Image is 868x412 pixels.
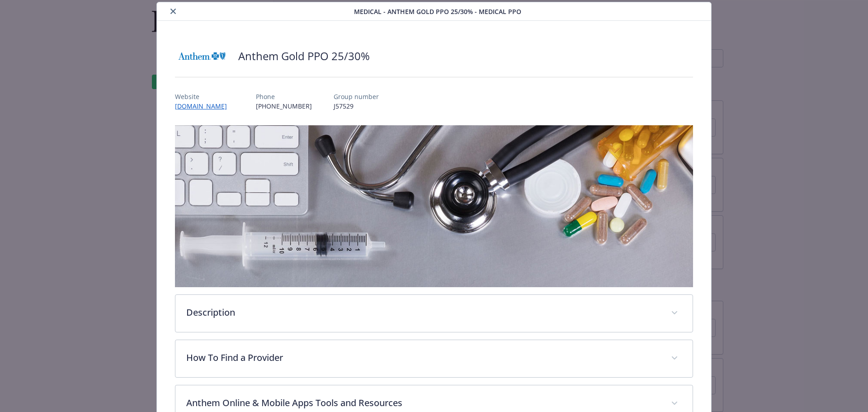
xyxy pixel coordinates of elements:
p: How To Find a Provider [186,351,660,365]
h2: Anthem Gold PPO 25/30% [238,48,370,64]
p: Group number [334,92,379,101]
div: Description [175,295,693,332]
a: [DOMAIN_NAME] [175,102,234,110]
img: Anthem Blue Cross [175,43,229,70]
p: Anthem Online & Mobile Apps Tools and Resources [186,396,660,410]
p: J57529 [334,101,379,111]
img: banner [175,125,693,287]
p: Phone [256,92,312,101]
span: Medical - Anthem Gold PPO 25/30% - Medical PPO [354,7,521,16]
p: Website [175,92,234,101]
button: close [168,6,179,17]
p: Description [186,306,660,319]
div: How To Find a Provider [175,340,693,377]
p: [PHONE_NUMBER] [256,101,312,111]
